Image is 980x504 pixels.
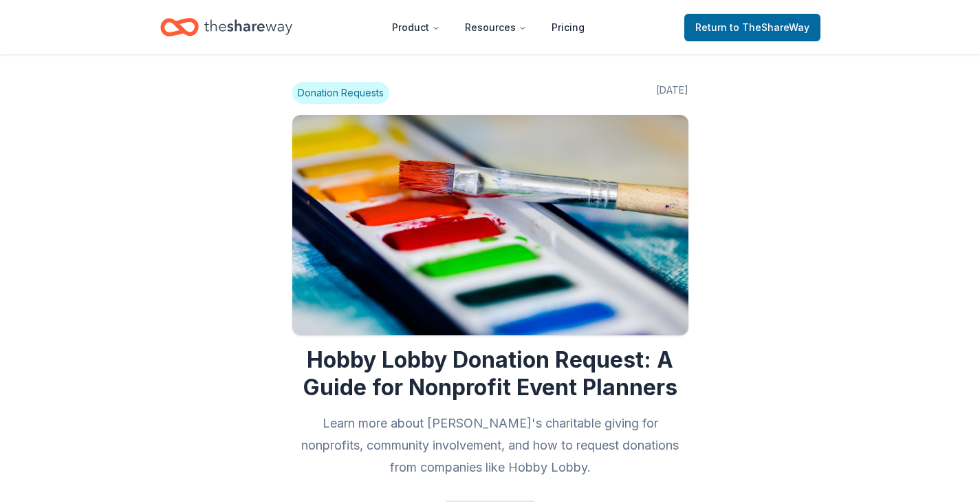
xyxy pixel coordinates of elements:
h2: Learn more about [PERSON_NAME]'s charitable giving for nonprofits, community involvement, and how... [292,412,688,479]
button: Resources [454,14,538,41]
button: Product [381,14,451,41]
span: [DATE] [656,82,688,104]
nav: Main [381,11,596,43]
h1: Hobby Lobby Donation Request: A Guide for Nonprofit Event Planners [292,346,688,401]
img: Image for Hobby Lobby Donation Request: A Guide for Nonprofit Event Planners [292,115,688,335]
span: Donation Requests [292,82,389,104]
span: to TheShareWay [730,21,809,33]
a: Returnto TheShareWay [684,14,820,41]
span: Return [695,19,809,36]
a: Home [160,11,292,43]
a: Pricing [541,14,596,41]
